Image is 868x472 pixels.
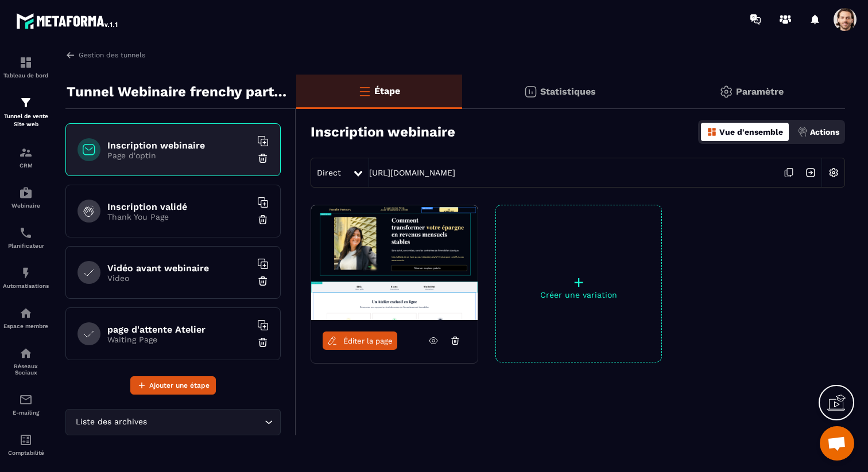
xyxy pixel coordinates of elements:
[19,266,33,280] img: automations
[707,127,717,137] img: dashboard-orange.40269519.svg
[3,137,49,177] a: formationformationCRM
[823,162,844,184] img: setting-w.858f3a88.svg
[317,168,341,177] span: Direct
[3,217,49,258] a: schedulerschedulerPlanificateur
[343,337,393,345] span: Éditer la page
[311,124,455,140] h3: Inscription webinaire
[3,47,49,87] a: formationformationTableau de bord
[800,162,821,184] img: arrow-next.bcc2205e.svg
[3,112,49,128] p: Tunnel de vente Site web
[3,283,49,289] p: Automatisations
[323,331,397,350] a: Éditer la page
[820,426,854,461] div: Ouvrir le chat
[3,72,49,79] p: Tableau de bord
[257,275,269,287] img: trash
[257,153,269,164] img: trash
[107,151,251,160] p: Page d'optin
[107,263,251,274] h6: Vidéo avant webinaire
[257,337,269,348] img: trash
[19,433,33,447] img: accountant
[19,346,33,360] img: social-network
[496,274,661,290] p: +
[107,335,251,344] p: Waiting Page
[524,85,537,99] img: stats.20deebd0.svg
[719,85,733,99] img: setting-gr.5f69749f.svg
[65,409,281,435] div: Search for option
[19,226,33,240] img: scheduler
[358,84,371,98] img: bars-o.4a397970.svg
[3,162,49,169] p: CRM
[540,86,596,97] p: Statistiques
[810,127,839,136] p: Actions
[19,186,33,200] img: automations
[3,258,49,298] a: automationsautomationsAutomatisations
[16,10,119,31] img: logo
[736,86,784,97] p: Paramètre
[67,80,288,103] p: Tunnel Webinaire frenchy partners
[19,56,33,69] img: formation
[65,50,145,60] a: Gestion des tunnels
[19,96,33,110] img: formation
[3,424,49,465] a: accountantaccountantComptabilité
[3,177,49,217] a: automationsautomationsWebinaire
[369,168,455,177] a: [URL][DOMAIN_NAME]
[19,306,33,320] img: automations
[149,380,210,391] span: Ajouter une étape
[3,363,49,376] p: Réseaux Sociaux
[311,205,478,320] img: image
[19,393,33,407] img: email
[3,298,49,338] a: automationsautomationsEspace membre
[3,323,49,329] p: Espace membre
[3,384,49,424] a: emailemailE-mailing
[107,140,251,151] h6: Inscription webinaire
[107,274,251,283] p: Video
[3,87,49,137] a: formationformationTunnel de vente Site web
[3,338,49,384] a: social-networksocial-networkRéseaux Sociaux
[19,146,33,159] img: formation
[65,50,76,60] img: arrow
[3,243,49,249] p: Planificateur
[107,324,251,335] h6: page d'attente Atelier
[257,214,269,225] img: trash
[130,376,216,395] button: Ajouter une étape
[3,450,49,456] p: Comptabilité
[374,85,400,96] p: Étape
[149,416,262,428] input: Search for option
[3,202,49,209] p: Webinaire
[107,201,251,212] h6: Inscription validé
[719,127,783,136] p: Vue d'ensemble
[797,127,808,137] img: actions.d6e523a2.png
[73,416,149,428] span: Liste des archives
[496,290,661,299] p: Créer une variation
[3,409,49,416] p: E-mailing
[107,212,251,221] p: Thank You Page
